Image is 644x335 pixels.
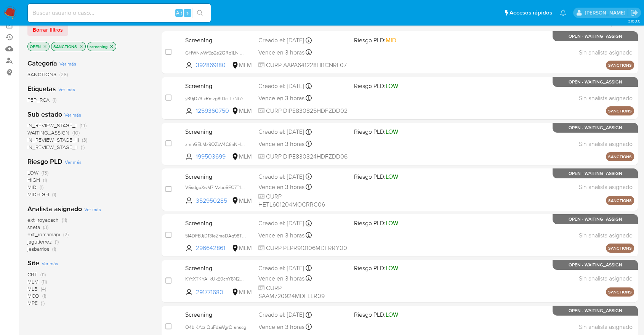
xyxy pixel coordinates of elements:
a: Salir [630,9,638,17]
input: Buscar usuario o caso... [28,8,211,18]
p: marianela.tarsia@mercadolibre.com [585,9,628,16]
button: search-icon [192,8,208,18]
span: Alt [176,9,182,16]
span: Accesos rápidos [509,9,552,17]
span: 3.160.0 [628,18,640,24]
a: Notificaciones [560,10,566,16]
span: s [186,9,189,16]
